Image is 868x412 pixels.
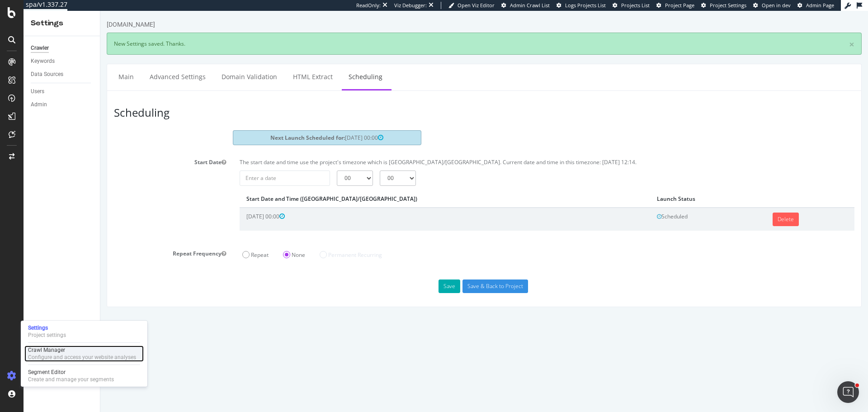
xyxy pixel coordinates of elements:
[837,381,859,403] iframe: Intercom live chat
[550,180,665,197] th: Launch Status
[31,100,47,109] div: Admin
[672,202,698,215] a: Delete
[139,147,754,155] p: The start date and time use the project's timezone which is [GEOGRAPHIC_DATA]/[GEOGRAPHIC_DATA]. ...
[394,2,427,9] div: Viz Debugger:
[6,22,761,44] div: New Settings saved. Thanks.
[31,70,94,79] a: Data Sources
[139,180,550,197] th: Start Date and Time ([GEOGRAPHIC_DATA]/[GEOGRAPHIC_DATA])
[24,323,144,340] a: SettingsProject settings
[28,354,136,361] div: Configure and access your website analyses
[613,2,650,9] a: Projects List
[28,331,66,339] div: Project settings
[7,236,132,246] label: Repeat Frequency
[31,87,94,96] a: Users
[183,240,205,248] label: None
[9,96,134,108] h3: Scheduling
[710,2,746,9] span: Project Settings
[31,100,94,109] a: Admin
[121,239,126,246] button: Repeat Frequency
[565,2,606,9] span: Logs Projects List
[701,2,746,9] a: Project Settings
[28,376,114,383] div: Create and manage your segments
[356,2,381,9] div: ReadOnly:
[753,2,791,9] a: Open in dev
[24,346,144,362] a: Crawl ManagerConfigure and access your website analyses
[28,346,136,354] div: Crawl Manager
[448,2,495,9] a: Open Viz Editor
[24,368,144,384] a: Segment EditorCreate and manage your segments
[7,144,132,155] label: Start Date
[550,197,665,220] td: Scheduled
[219,240,282,248] label: Permanent Recurring
[501,2,550,9] a: Admin Crawl List
[11,53,40,78] a: Main
[241,53,289,78] a: Scheduling
[362,269,428,282] input: Save & Back to Project
[762,2,791,9] span: Open in dev
[557,2,606,9] a: Logs Projects List
[245,123,283,131] span: [DATE] 00:00
[139,160,230,175] input: Enter a date
[749,29,754,38] a: ×
[621,2,650,9] span: Projects List
[510,2,550,9] span: Admin Crawl List
[170,123,245,131] strong: Next Launch Scheduled for:
[797,2,834,9] a: Admin Page
[665,2,694,9] span: Project Page
[28,324,66,331] div: Settings
[806,2,834,9] span: Admin Page
[338,269,360,282] button: Save
[31,70,63,79] div: Data Sources
[42,53,112,78] a: Advanced Settings
[31,57,55,66] div: Keywords
[186,53,239,78] a: HTML Extract
[6,9,55,18] div: [DOMAIN_NAME]
[121,147,126,155] button: Start Date
[458,2,495,9] span: Open Viz Editor
[31,43,49,53] div: Crawler
[656,2,694,9] a: Project Page
[142,240,168,248] label: Repeat
[31,43,94,53] a: Crawler
[28,369,114,376] div: Segment Editor
[217,236,284,251] div: Option available for Enterprise plan.
[31,18,93,28] div: Settings
[146,202,184,209] span: [DATE] 00:00
[31,57,94,66] a: Keywords
[31,87,44,96] div: Users
[114,53,184,78] a: Domain Validation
